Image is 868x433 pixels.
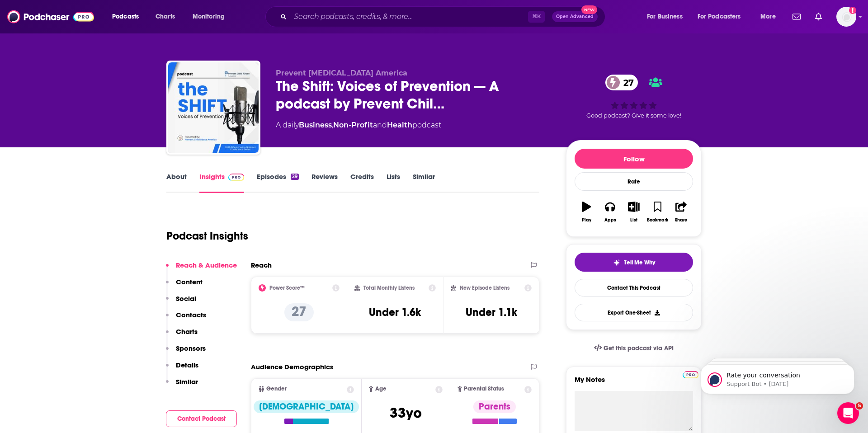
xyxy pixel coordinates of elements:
span: Parental Status [464,386,504,392]
span: Age [375,386,387,392]
a: 27 [605,75,638,90]
a: Episodes29 [257,172,299,193]
button: open menu [692,9,754,24]
button: Play [575,196,598,228]
div: Play [582,217,591,223]
button: Show profile menu [836,7,856,27]
button: open menu [186,9,236,24]
button: Contact Podcast [166,410,237,427]
span: Open Advanced [556,14,594,19]
div: Share [675,217,687,223]
button: Social [166,294,196,311]
button: Contacts [166,311,206,327]
p: Similar [176,377,198,386]
img: Podchaser Pro [683,371,698,378]
a: Contact This Podcast [575,279,693,297]
img: tell me why sparkle [613,259,620,266]
h2: Total Monthly Listens [363,285,415,291]
div: 29 [291,174,299,180]
div: [DEMOGRAPHIC_DATA] [254,400,359,413]
span: 27 [614,75,638,90]
a: InsightsPodchaser Pro [199,172,244,193]
h2: Audience Demographics [251,362,333,371]
iframe: Intercom live chat [837,402,859,424]
label: My Notes [575,375,693,391]
iframe: Intercom notifications message [687,345,868,409]
button: Export One-Sheet [575,304,693,321]
img: The Shift: Voices of Prevention — A podcast by Prevent Child Abuse America [168,62,259,153]
button: open menu [106,9,151,24]
span: ⌘ K [528,11,545,23]
span: More [760,10,776,23]
button: Bookmark [646,196,669,228]
span: Charts [156,10,175,23]
a: Credits [350,172,374,193]
h3: Under 1.6k [369,306,421,319]
img: Podchaser - Follow, Share and Rate Podcasts [7,8,94,25]
h2: Power Score™ [269,285,305,291]
a: About [166,172,187,193]
img: User Profile [836,7,856,27]
h1: Podcast Insights [166,229,248,243]
div: Apps [604,217,616,223]
a: Reviews [311,172,338,193]
a: Similar [413,172,435,193]
a: Get this podcast via API [587,337,681,359]
a: Health [387,121,412,129]
a: Pro website [683,370,698,378]
span: , [332,121,333,129]
span: Podcasts [112,10,139,23]
span: Monitoring [193,10,225,23]
div: List [630,217,637,223]
p: Content [176,278,203,286]
img: Podchaser Pro [228,174,244,181]
span: Prevent [MEDICAL_DATA] America [276,69,407,77]
a: Show notifications dropdown [811,9,826,24]
p: Reach & Audience [176,261,237,269]
button: open menu [754,9,787,24]
span: and [373,121,387,129]
p: Sponsors [176,344,206,353]
a: Charts [150,9,180,24]
div: 27Good podcast? Give it some love! [566,69,702,125]
button: Open AdvancedNew [552,11,598,22]
button: Sponsors [166,344,206,361]
span: Logged in as ldigiovine [836,7,856,27]
a: Business [299,121,332,129]
span: For Podcasters [698,10,741,23]
span: 33 yo [390,404,422,422]
span: New [581,5,598,14]
p: Contacts [176,311,206,319]
h3: Under 1.1k [466,306,517,319]
p: Charts [176,327,198,336]
p: Details [176,361,198,369]
button: Content [166,278,203,294]
button: Follow [575,149,693,169]
div: Rate [575,172,693,191]
span: 5 [856,402,863,409]
button: tell me why sparkleTell Me Why [575,253,693,272]
span: Good podcast? Give it some love! [586,112,681,119]
button: Apps [598,196,622,228]
span: Get this podcast via API [604,344,674,352]
p: Social [176,294,196,303]
span: For Business [647,10,683,23]
h2: New Episode Listens [460,285,509,291]
h2: Reach [251,261,272,269]
span: Tell Me Why [624,259,655,266]
a: Lists [387,172,400,193]
button: List [622,196,646,228]
button: Details [166,361,198,377]
p: 27 [284,303,314,321]
a: Show notifications dropdown [789,9,804,24]
div: Search podcasts, credits, & more... [274,6,614,27]
svg: Add a profile image [849,7,856,14]
button: Charts [166,327,198,344]
div: Parents [473,400,516,413]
